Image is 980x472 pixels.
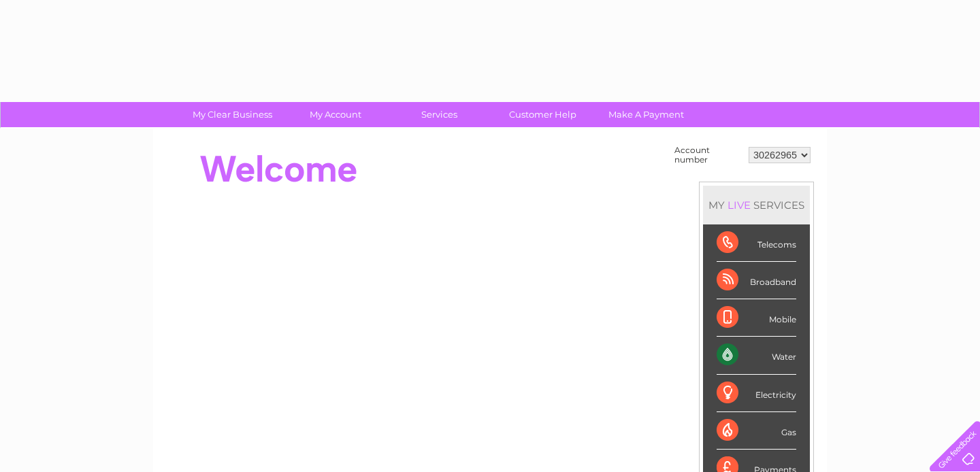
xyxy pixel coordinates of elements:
a: Services [383,102,495,127]
div: Water [717,337,796,374]
div: MY SERVICES [703,186,810,224]
a: My Account [280,102,392,127]
div: Telecoms [717,224,796,262]
div: Electricity [717,375,796,412]
td: Account number [671,142,745,168]
div: LIVE [725,199,753,212]
a: Customer Help [487,102,599,127]
div: Mobile [717,299,796,337]
div: Gas [717,412,796,450]
a: My Clear Business [176,102,289,127]
div: Broadband [717,262,796,299]
a: Make A Payment [590,102,702,127]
